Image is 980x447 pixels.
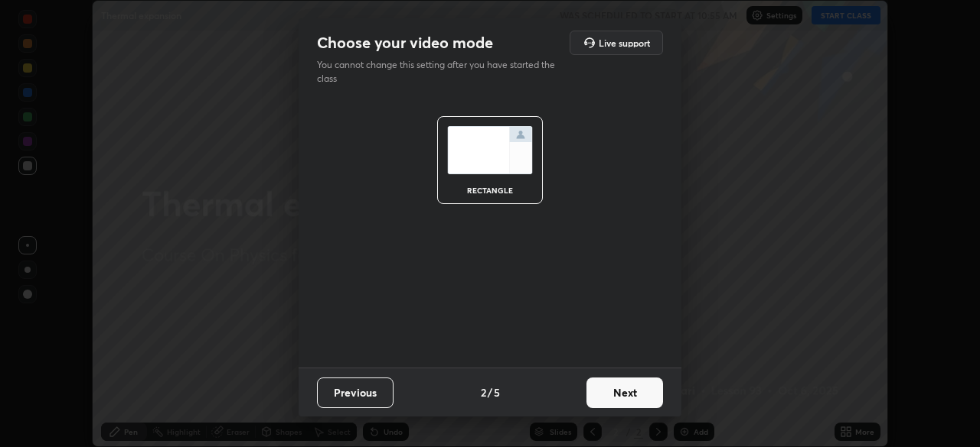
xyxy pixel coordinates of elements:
[317,33,493,53] h2: Choose your video mode
[494,384,500,400] h4: 5
[586,377,663,408] button: Next
[317,377,394,408] button: Previous
[599,38,650,47] h5: Live support
[459,186,521,194] div: rectangle
[488,384,492,400] h4: /
[317,58,565,86] p: You cannot change this setting after you have started the class
[447,126,533,174] img: normalScreenIcon.ae25ed63.svg
[481,384,486,400] h4: 2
